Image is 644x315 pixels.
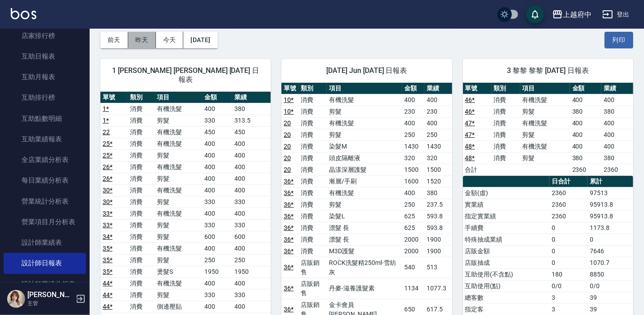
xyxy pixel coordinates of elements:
[549,187,588,199] td: 2360
[588,176,633,187] th: 累計
[570,129,602,140] td: 400
[232,196,271,208] td: 330
[232,126,271,138] td: 450
[232,208,271,219] td: 400
[298,234,327,245] td: 消費
[402,222,424,234] td: 625
[155,277,203,289] td: 有機洗髮
[549,303,588,315] td: 3
[563,9,592,20] div: 上越府中
[463,83,633,176] table: a dense table
[27,299,73,307] p: 主管
[298,199,327,210] td: 消費
[463,234,549,245] td: 特殊抽成業績
[298,129,327,140] td: 消費
[128,103,155,115] td: 消費
[128,126,155,138] td: 消費
[463,303,549,315] td: 指定客
[588,210,633,222] td: 95913.8
[232,173,271,184] td: 400
[298,210,327,222] td: 消費
[549,234,588,245] td: 0
[327,222,402,234] td: 漂髮 長
[298,257,327,278] td: 店販銷售
[402,234,424,245] td: 2000
[588,222,633,234] td: 1173.8
[155,196,203,208] td: 剪髮
[463,268,549,280] td: 互助使用(不含點)
[402,199,424,210] td: 250
[232,138,271,149] td: 400
[327,187,402,199] td: 有機洗髮
[492,117,520,129] td: 消費
[520,152,570,164] td: 剪髮
[7,290,25,308] img: Person
[463,199,549,210] td: 實業績
[424,222,452,234] td: 593.8
[298,152,327,164] td: 消費
[549,5,595,24] button: 上越府中
[520,140,570,152] td: 有機洗髮
[202,208,232,219] td: 400
[424,117,452,129] td: 400
[492,129,520,140] td: 消費
[570,94,602,106] td: 400
[402,175,424,187] td: 1600
[202,184,232,196] td: 400
[463,83,492,94] th: 單號
[588,187,633,199] td: 97513
[463,164,492,175] td: 合計
[570,164,602,175] td: 2360
[232,103,271,115] td: 380
[202,231,232,243] td: 600
[520,129,570,140] td: 剪髮
[232,243,271,254] td: 400
[549,199,588,210] td: 2360
[298,187,327,199] td: 消費
[601,152,633,164] td: 380
[424,175,452,187] td: 1520
[111,66,260,84] span: 1 [PERSON_NAME] [PERSON_NAME] [DATE] 日報表
[463,245,549,257] td: 店販金額
[202,266,232,277] td: 1950
[4,274,86,294] a: 設計師業績分析表
[284,154,291,162] a: 20
[327,175,402,187] td: 漸層/手刷
[4,191,86,212] a: 營業統計分析表
[424,164,452,175] td: 1500
[549,257,588,268] td: 0
[520,106,570,117] td: 剪髮
[298,106,327,117] td: 消費
[327,94,402,106] td: 有機洗髮
[402,187,424,199] td: 400
[424,210,452,222] td: 593.8
[298,164,327,175] td: 消費
[298,278,327,299] td: 店販銷售
[155,161,203,173] td: 有機洗髮
[463,257,549,268] td: 店販抽成
[155,115,203,126] td: 剪髮
[526,5,544,23] button: save
[284,131,291,138] a: 20
[424,83,452,94] th: 業績
[424,245,452,257] td: 1900
[601,94,633,106] td: 400
[601,117,633,129] td: 400
[402,117,424,129] td: 400
[202,301,232,312] td: 400
[588,245,633,257] td: 7646
[128,161,155,173] td: 消費
[232,231,271,243] td: 600
[424,187,452,199] td: 380
[202,92,232,103] th: 金額
[100,32,128,48] button: 前天
[202,149,232,161] td: 400
[327,140,402,152] td: 染髮M
[155,149,203,161] td: 剪髮
[549,280,588,292] td: 0/0
[327,129,402,140] td: 剪髮
[588,199,633,210] td: 95913.8
[298,175,327,187] td: 消費
[402,140,424,152] td: 1430
[284,143,291,150] a: 20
